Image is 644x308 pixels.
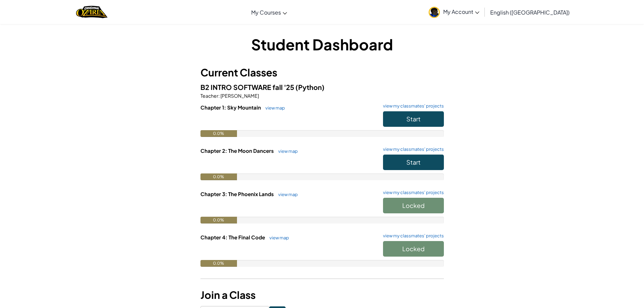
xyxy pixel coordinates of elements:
div: 0.0% [200,260,237,267]
div: 0.0% [200,217,237,223]
a: view map [275,148,298,154]
span: English ([GEOGRAPHIC_DATA]) [490,9,570,16]
span: Chapter 2: The Moon Dancers [200,147,275,154]
span: (Python) [295,83,325,91]
span: : [218,93,220,99]
a: Ozaria by CodeCombat logo [76,5,108,19]
a: My Courses [248,3,290,21]
span: Chapter 4: The Final Code [200,234,266,240]
a: view map [266,235,289,240]
a: view my classmates' projects [380,104,444,108]
a: My Account [425,1,483,23]
div: 0.0% [200,130,237,137]
span: Teacher [200,93,218,99]
span: B2 INTRO SOFTWARE fall '25 [200,83,295,91]
h1: Student Dashboard [200,34,444,55]
span: Start [406,158,421,166]
img: avatar [429,7,440,18]
a: English ([GEOGRAPHIC_DATA]) [487,3,573,21]
div: 0.0% [200,173,237,180]
button: Start [383,155,444,170]
span: [PERSON_NAME] [220,93,259,99]
h3: Current Classes [200,65,444,80]
a: view my classmates' projects [380,190,444,195]
a: view map [275,192,298,197]
a: view my classmates' projects [380,234,444,238]
span: Chapter 3: The Phoenix Lands [200,191,275,197]
span: Chapter 1: Sky Mountain [200,104,262,111]
a: view my classmates' projects [380,147,444,151]
img: Home [76,5,108,19]
span: My Courses [251,9,281,16]
a: view map [262,105,285,111]
button: Start [383,111,444,127]
h3: Join a Class [200,287,444,303]
span: My Account [443,8,479,15]
span: Start [406,115,421,123]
